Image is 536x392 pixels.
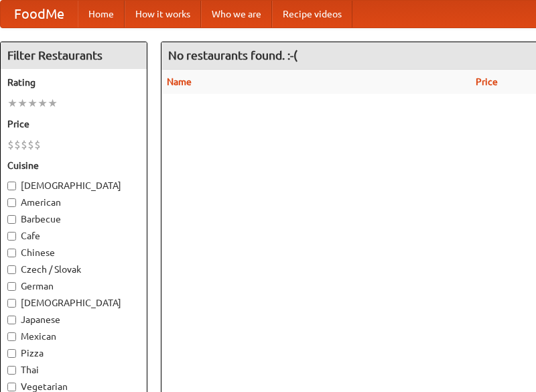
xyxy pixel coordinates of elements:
a: Home [78,1,125,27]
h5: Rating [7,76,140,89]
li: $ [14,137,21,152]
input: Pizza [7,349,16,358]
input: [DEMOGRAPHIC_DATA] [7,299,16,308]
input: Vegetarian [7,383,16,391]
li: ★ [17,96,27,111]
input: Thai [7,366,16,375]
li: $ [34,137,41,152]
label: Czech / Slovak [7,263,140,276]
label: Chinese [7,246,140,259]
input: Mexican [7,332,16,341]
label: Thai [7,363,140,377]
li: $ [7,137,14,152]
input: Cafe [7,232,16,241]
input: German [7,282,16,291]
label: Mexican [7,330,140,343]
label: American [7,196,140,209]
ng-pluralize: No restaurants found. :-( [168,49,297,62]
label: [DEMOGRAPHIC_DATA] [7,179,140,192]
label: Pizza [7,346,140,360]
label: [DEMOGRAPHIC_DATA] [7,296,140,310]
li: ★ [38,96,48,111]
li: ★ [27,96,38,111]
label: German [7,279,140,293]
input: [DEMOGRAPHIC_DATA] [7,182,16,190]
h4: Filter Restaurants [1,42,147,69]
input: Czech / Slovak [7,265,16,274]
input: Barbecue [7,215,16,224]
label: Cafe [7,229,140,243]
a: FoodMe [1,1,78,27]
a: Price [476,76,498,87]
li: $ [27,137,34,152]
h5: Cuisine [7,159,140,172]
input: Japanese [7,316,16,324]
input: American [7,198,16,207]
label: Japanese [7,313,140,326]
input: Chinese [7,249,16,257]
li: ★ [7,96,17,111]
label: Barbecue [7,212,140,226]
a: Who we are [201,1,272,27]
a: Recipe videos [272,1,352,27]
li: $ [21,137,27,152]
h5: Price [7,117,140,131]
a: How it works [125,1,201,27]
li: ★ [48,96,58,111]
a: Name [167,76,192,87]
